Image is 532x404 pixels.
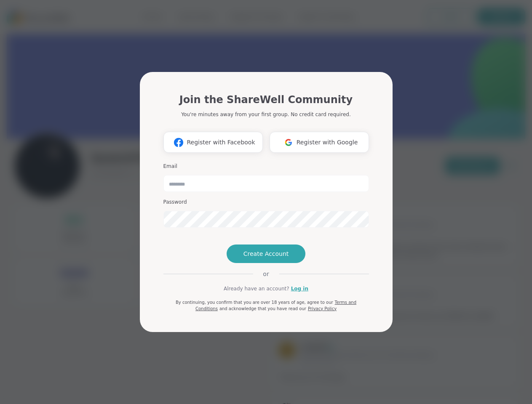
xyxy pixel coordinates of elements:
[163,199,369,206] h3: Password
[187,138,255,147] span: Register with Facebook
[291,285,308,292] a: Log in
[224,285,289,292] span: Already have an account?
[308,306,337,311] a: Privacy Policy
[176,300,333,305] span: By continuing, you confirm that you are over 18 years of age, agree to our
[163,132,263,153] button: Register with Facebook
[181,111,350,118] p: You're minutes away from your first group. No credit card required.
[195,300,356,311] a: Terms and Conditions
[227,245,306,263] button: Create Account
[219,306,306,311] span: and acknowledge that you have read our
[171,135,187,150] img: ShareWell Logomark
[297,138,358,147] span: Register with Google
[253,270,279,278] span: or
[179,92,353,107] h1: Join the ShareWell Community
[243,250,289,258] span: Create Account
[281,135,297,150] img: ShareWell Logomark
[270,132,369,153] button: Register with Google
[163,163,369,170] h3: Email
